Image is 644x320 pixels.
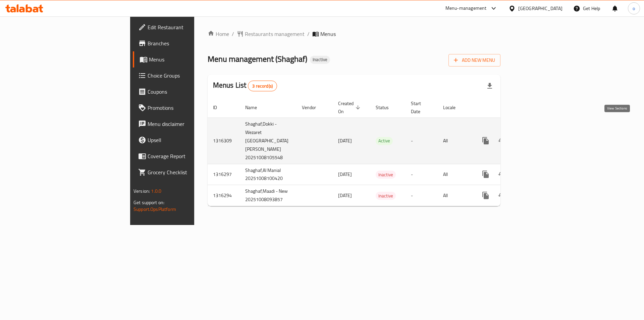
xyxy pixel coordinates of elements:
span: Version: [133,187,150,195]
span: 1.0.0 [151,187,161,195]
td: - [406,118,438,164]
span: Coupons [148,88,232,96]
span: o [633,5,635,12]
span: [DATE] [338,191,352,200]
div: Active [376,137,393,145]
span: Menus [149,55,232,63]
td: All [438,118,472,164]
table: enhanced table [208,97,547,207]
span: Name [245,103,266,111]
a: Support.OpsPlatform [133,205,176,214]
span: Choice Groups [148,72,232,80]
span: 3 record(s) [248,83,277,89]
span: Branches [148,39,232,47]
span: Start Date [411,99,430,116]
a: Coupons [133,84,238,100]
td: Shaghaf,Dokki - Wezaret [GEOGRAPHIC_DATA][PERSON_NAME] 20251008105548 [240,118,297,164]
span: Menus [320,30,336,38]
td: Shaghaf,Al Manial 20251008100420 [240,164,297,185]
span: Get support on: [133,198,164,207]
td: All [438,185,472,206]
button: Change Status [494,133,510,149]
span: Status [376,103,397,111]
span: Menu management ( Shaghaf ) [208,51,307,66]
a: Branches [133,35,238,51]
a: Menu disclaimer [133,116,238,132]
td: All [438,164,472,185]
span: Active [376,137,393,145]
button: Change Status [494,187,510,203]
span: ID [213,103,226,111]
a: Grocery Checklist [133,164,238,180]
span: Inactive [310,57,330,62]
span: Add New Menu [454,56,495,64]
span: Edit Restaurant [148,23,232,31]
button: Change Status [494,166,510,182]
h2: Menus List [213,80,277,91]
td: Shaghaf,Maadi - New 20251008093857 [240,185,297,206]
button: more [478,187,494,203]
span: Restaurants management [245,30,305,38]
a: Menus [133,51,238,67]
span: Vendor [302,103,325,111]
span: Created On [338,99,362,116]
span: Upsell [148,136,232,144]
span: Menu disclaimer [148,120,232,128]
th: Actions [472,97,547,118]
nav: breadcrumb [208,30,500,38]
a: Coverage Report [133,148,238,164]
button: Add New Menu [448,54,500,66]
li: / [307,30,310,38]
span: Promotions [148,104,232,112]
div: Total records count [248,81,277,91]
span: Inactive [376,171,396,179]
a: Restaurants management [237,30,305,38]
span: Coverage Report [148,152,232,160]
span: [DATE] [338,136,352,145]
span: Locale [443,103,464,111]
span: Inactive [376,192,396,200]
a: Choice Groups [133,67,238,84]
a: Upsell [133,132,238,148]
div: Export file [482,78,498,94]
div: Menu-management [445,4,487,12]
a: Edit Restaurant [133,19,238,35]
button: more [478,133,494,149]
a: Promotions [133,100,238,116]
td: - [406,185,438,206]
span: [DATE] [338,170,352,179]
button: more [478,166,494,182]
div: Inactive [310,56,330,64]
span: Grocery Checklist [148,168,232,176]
div: [GEOGRAPHIC_DATA] [518,5,562,12]
td: - [406,164,438,185]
